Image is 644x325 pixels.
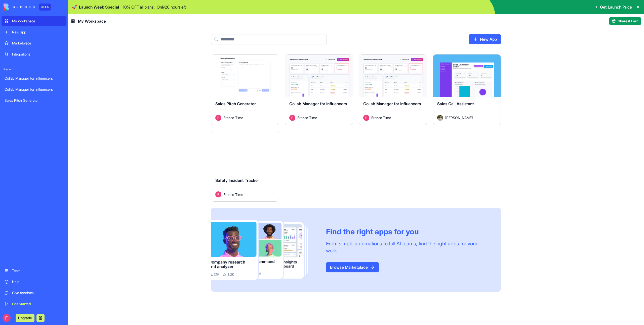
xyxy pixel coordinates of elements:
[326,227,489,236] div: Find the right apps for you
[2,27,66,37] a: New app
[2,16,66,26] a: My Workspace
[289,101,347,106] span: Collab Manager for Influencers
[437,101,474,106] span: Sales Call Assistant
[359,54,427,125] a: Collab Manager for InfluencersAvatarFrance Time
[297,115,317,120] span: France Time
[12,268,63,273] div: Team
[12,290,63,295] div: Give feedback
[618,19,638,24] span: Share & Earn
[2,266,66,276] a: Team
[12,301,63,306] div: Get Started
[16,315,34,320] a: Upgrade
[211,54,279,125] a: Sales Pitch GeneratorAvatarFrance Time
[12,279,63,284] div: Help
[2,288,66,298] a: Give feedback
[326,262,379,272] a: Browse Marketplace
[211,131,279,202] a: Safety Incident TrackerAvatarFrance Time
[157,4,186,10] p: Only 20 hours left
[363,101,421,106] span: Collab Manager for Influencers
[39,4,51,11] div: BETA
[2,277,66,287] a: Help
[79,4,119,10] span: Launch Week Special
[445,115,473,120] span: [PERSON_NAME]
[363,115,369,121] img: Avatar
[72,4,77,10] span: 🚀
[437,115,443,121] img: Avatar
[5,98,63,103] div: Sales Pitch Generator
[223,192,243,197] span: France Time
[78,18,106,24] span: My Workspace
[223,115,243,120] span: France Time
[2,49,66,59] a: Integrations
[2,38,66,48] a: Marketplace
[215,191,221,197] img: Avatar
[215,115,221,121] img: Avatar
[121,4,155,10] p: - 10 % OFF all plans.
[12,52,63,57] div: Integrations
[5,87,63,92] div: Collab Manager for Influencers
[5,76,63,81] div: Collab Manager for Influencers
[211,220,318,280] img: Frame_181_egmpey.png
[433,54,501,125] a: Sales Call AssistantAvatar[PERSON_NAME]
[215,178,259,183] span: Safety Incident Tracker
[2,67,66,71] span: Recent
[371,115,391,120] span: France Time
[4,4,35,11] img: logo
[12,30,63,35] div: New app
[12,19,63,24] div: My Workspace
[600,4,632,10] span: Get Launch Price
[469,34,501,44] a: New App
[4,4,51,11] a: BETA
[289,115,295,121] img: Avatar
[215,101,256,106] span: Sales Pitch Generator
[3,314,11,322] img: ACg8ocIhOEqzluk5mtQDASM2x2UUfkhw2FJd8jsnZJjpWDXTMy2jJg=s96-c
[2,299,66,309] a: Get Started
[326,240,489,254] div: From simple automations to full AI teams, find the right apps for your work
[12,41,63,46] div: Marketplace
[609,17,641,25] button: Share & Earn
[2,73,66,83] a: Collab Manager for Influencers
[2,95,66,105] a: Sales Pitch Generator
[2,84,66,94] a: Collab Manager for Influencers
[285,54,353,125] a: Collab Manager for InfluencersAvatarFrance Time
[16,314,34,322] button: Upgrade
